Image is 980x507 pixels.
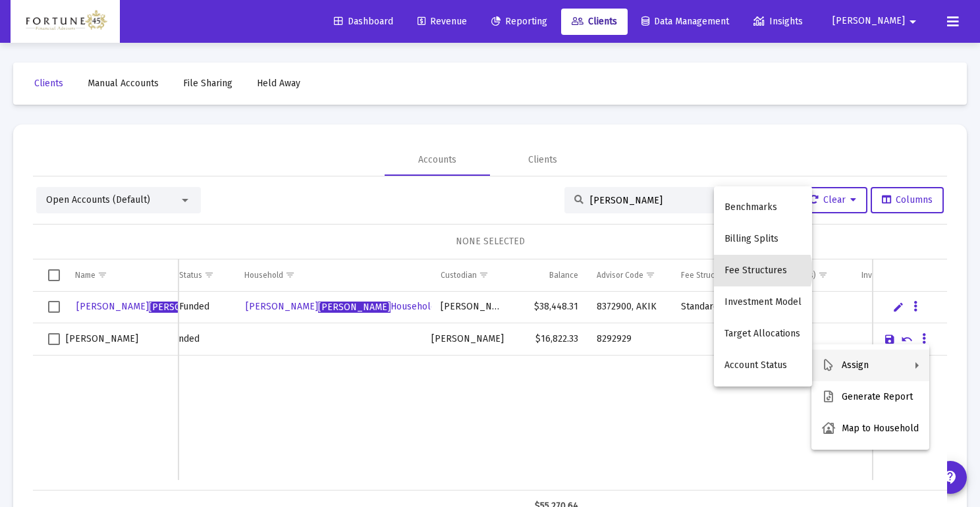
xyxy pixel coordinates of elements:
button: Billing Splits [714,223,812,255]
button: Account Status [714,350,812,381]
button: Benchmarks [714,192,812,223]
button: Generate Report [811,381,929,413]
button: Assign [811,350,929,381]
button: Investment Model [714,286,812,318]
button: Fee Structures [714,255,812,286]
button: Target Allocations [714,318,812,350]
button: Map to Household [811,413,929,444]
